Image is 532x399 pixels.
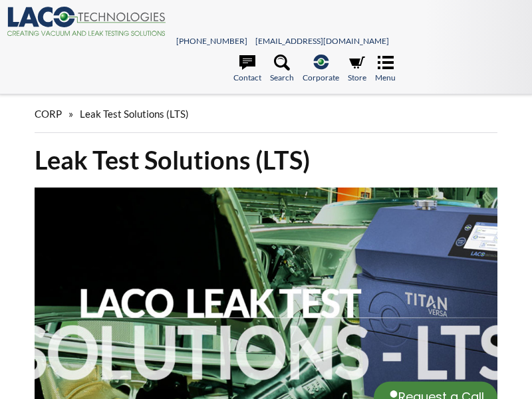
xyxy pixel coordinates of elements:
a: Search [270,55,294,84]
a: Menu [375,55,396,84]
a: Contact [233,55,261,84]
h1: Leak Test Solutions (LTS) [35,144,497,176]
span: CORP [35,108,62,120]
a: Store [348,55,366,84]
span: Leak Test Solutions (LTS) [80,108,189,120]
div: » [35,95,497,133]
a: [PHONE_NUMBER] [176,36,247,46]
span: Corporate [303,71,339,84]
a: [EMAIL_ADDRESS][DOMAIN_NAME] [255,36,389,46]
